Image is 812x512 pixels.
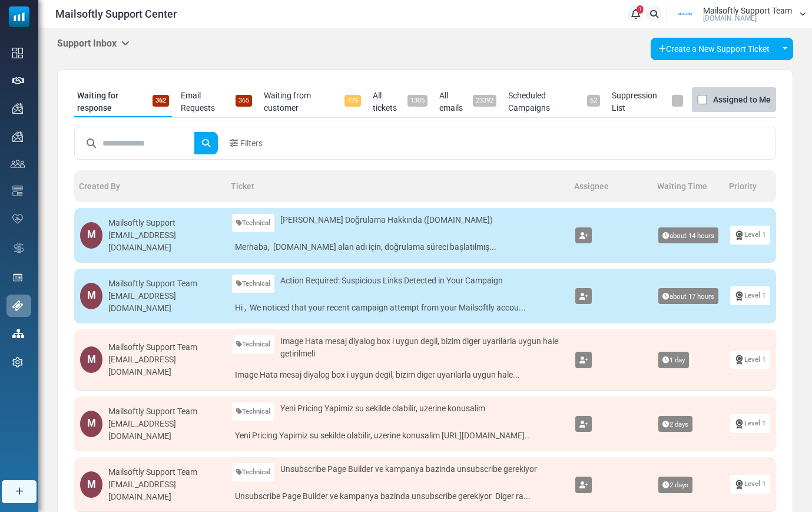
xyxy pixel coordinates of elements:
[108,478,220,503] div: [EMAIL_ADDRESS][DOMAIN_NAME]
[587,95,600,107] span: 62
[280,402,485,415] span: Yeni Pricing Yapimiz su sekilde olabilir, uzerine konusalim
[658,477,692,493] span: 2 days
[108,290,220,315] div: [EMAIL_ADDRESS][DOMAIN_NAME]
[57,38,130,49] h5: Support Inbox
[80,283,102,309] div: M
[232,402,274,421] a: Technical
[108,354,220,378] div: [EMAIL_ADDRESS][DOMAIN_NAME]
[74,170,226,202] th: Created By
[232,366,564,384] a: Image Hata mesaj diyalog box i uygun degil, bizim diger uyarilarla uygun hale...
[436,87,499,117] a: All emails23392
[724,170,776,202] th: Priority
[658,227,718,244] span: about 14 hours
[9,6,29,27] img: mailsoftly_icon_blue_white.svg
[280,463,537,475] span: Unsubscribe Page Builder ve kampanya bazinda unsubscribe gerekiyor
[240,137,263,150] span: Filters
[658,352,689,368] span: 1 day
[55,6,177,22] span: Mailsoftly Support Center
[226,170,569,202] th: Ticket
[280,275,503,287] span: Action Required: Suspicious Links Detected in Your Campaign
[236,95,252,107] span: 365
[730,475,770,493] a: Level 1
[637,5,644,14] span: 1
[671,5,700,23] img: User Logo
[671,5,806,23] a: User Logo Mailsoftly Support Team [DOMAIN_NAME]
[74,87,172,117] a: Waiting for response362
[658,288,718,305] span: about 17 hours
[232,427,564,445] a: Yeni Pricing Yapimiz su sekilde olabilir, uzerine konusalim [URL][DOMAIN_NAME]..
[12,103,23,114] img: campaigns-icon.png
[261,87,364,117] a: Waiting from customer429
[505,87,603,117] a: Scheduled Campaigns62
[80,471,102,498] div: M
[232,275,274,293] a: Technical
[108,405,220,418] div: Mailsoftly Support Team
[280,335,564,360] span: Image Hata mesaj diyalog box i uygun degil, bizim diger uyarilarla uygun hale getirilmeli
[730,414,770,432] a: Level 1
[232,463,274,481] a: Technical
[280,214,493,226] span: [PERSON_NAME] Doğrulama Hakkında ([DOMAIN_NAME])
[108,466,220,478] div: Mailsoftly Support Team
[80,411,102,437] div: M
[12,272,23,283] img: landing_pages.svg
[153,95,169,107] span: 362
[108,418,220,442] div: [EMAIL_ADDRESS][DOMAIN_NAME]
[12,48,23,58] img: dashboard-icon.svg
[628,6,644,22] a: 1
[609,87,686,117] a: Suppression List
[108,229,220,254] div: [EMAIL_ADDRESS][DOMAIN_NAME]
[12,357,23,368] img: settings-icon.svg
[569,170,652,202] th: Assignee
[232,335,274,354] a: Technical
[108,341,220,354] div: Mailsoftly Support Team
[658,416,692,432] span: 2 days
[178,87,255,117] a: Email Requests365
[473,95,496,107] span: 23392
[703,15,757,22] span: [DOMAIN_NAME]
[12,131,23,142] img: campaigns-icon.png
[713,93,771,107] label: Assigned to Me
[11,160,25,168] img: contacts-icon.svg
[232,299,564,317] a: Hi , We noticed that your recent campaign attempt from your Mailsoftly accou...
[730,351,770,369] a: Level 1
[232,214,274,232] a: Technical
[370,87,430,117] a: All tickets1305
[108,217,220,229] div: Mailsoftly Support
[108,278,220,290] div: Mailsoftly Support Team
[703,6,792,15] span: Mailsoftly Support Team
[12,214,23,223] img: domain-health-icon.svg
[232,238,564,256] a: Merhaba, [DOMAIN_NAME] alan adı için, doğrulama süreci başlatılmış...
[12,300,23,311] img: support-icon-active.svg
[344,95,361,107] span: 429
[12,186,23,196] img: email-templates-icon.svg
[12,242,25,255] img: workflow.svg
[407,95,427,107] span: 1305
[232,487,564,506] a: Unsubscribe Page Builder ve kampanya bazinda unsubscribe gerekiyor Diger ra...
[730,286,770,305] a: Level 1
[80,222,102,249] div: M
[730,226,770,244] a: Level 1
[652,170,724,202] th: Waiting Time
[651,38,777,60] a: Create a New Support Ticket
[80,346,102,373] div: M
